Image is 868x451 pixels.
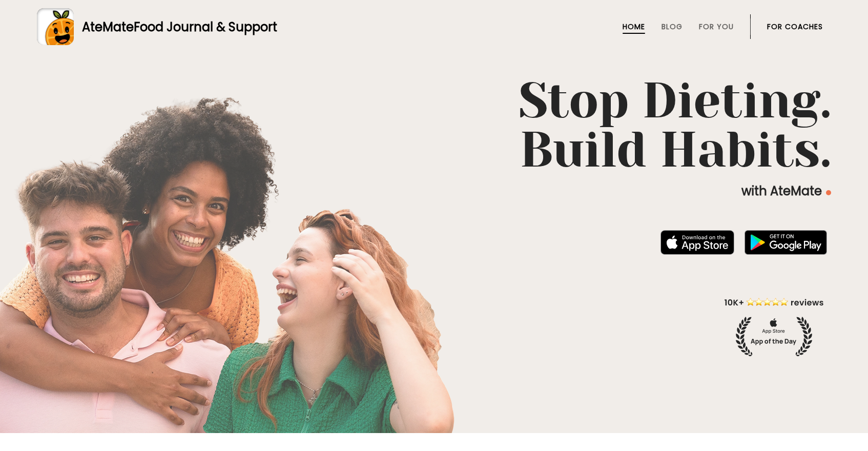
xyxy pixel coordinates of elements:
[134,18,277,35] span: Food Journal & Support
[37,8,831,45] a: AteMateFood Journal & Support
[37,183,831,199] p: with AteMate
[699,23,734,31] a: For You
[660,230,734,255] img: badge-download-apple.svg
[767,23,823,31] a: For Coaches
[74,18,277,36] div: AteMate
[623,23,645,31] a: Home
[662,23,683,31] a: Blog
[37,76,831,175] h1: Stop Dieting. Build Habits.
[745,230,827,255] img: badge-download-google.png
[717,296,831,356] img: home-hero-appoftheday.png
